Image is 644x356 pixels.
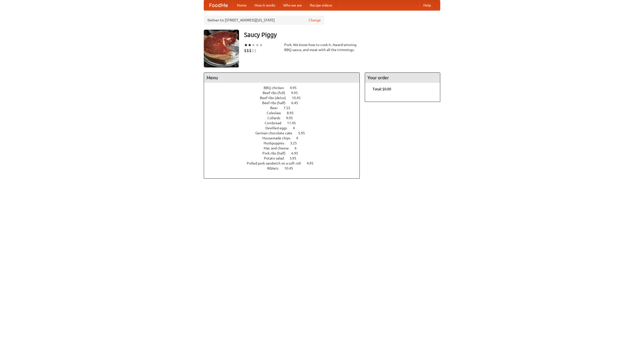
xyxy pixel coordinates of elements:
span: Pork ribs (half) [262,151,291,155]
h4: Menu [204,73,359,83]
a: Recipe videos [306,0,336,10]
span: BBQ chicken [264,86,289,90]
a: Beef ribs (full) 9.95 [263,91,307,95]
span: Devilled eggs [265,126,292,130]
a: Beef ribs (half) 6.45 [262,101,307,105]
a: Home [233,0,251,10]
div: Pork. We know how to cook it. Award-winning BBQ sauce, and meat with all the trimmings. [284,42,360,52]
a: Who we are [279,0,306,10]
span: 11.45 [287,121,301,125]
li: $ [244,48,247,53]
a: German chocolate cake 5.95 [255,131,314,135]
b: Total: $0.00 [373,87,391,91]
span: 6.95 [291,151,303,155]
div: Deliver to: [STREET_ADDRESS][US_STATE] [204,16,325,25]
span: Coleslaw [267,111,286,115]
span: 6.45 [291,101,303,105]
li: ★ [255,42,259,48]
li: ★ [252,42,255,48]
span: 9.95 [291,91,303,95]
a: How it works [251,0,279,10]
h4: Your order [365,73,440,83]
a: Coleslaw 8.95 [267,111,303,115]
span: 10.45 [292,96,306,100]
li: $ [249,48,252,53]
li: ★ [244,42,248,48]
a: Help [419,0,435,10]
a: Housemade chips 4 [262,136,307,140]
span: 5.95 [298,131,310,135]
a: Beef ribs (delux) 10.45 [260,96,310,100]
span: Hushpuppies [264,141,289,145]
span: Potato salad [264,156,289,160]
a: Riblets 10.45 [267,166,302,170]
a: Beer 7.55 [270,106,300,110]
span: Beef ribs (delux) [260,96,291,100]
span: 4 [293,126,300,130]
a: Pork ribs (half) 6.95 [262,151,307,155]
span: 7.55 [284,106,295,110]
span: 8.95 [287,111,299,115]
a: Devilled eggs 4 [265,126,304,130]
span: 10.45 [284,166,298,170]
span: Beef ribs (half) [262,101,291,105]
span: Cornbread [265,121,286,125]
a: Pulled pork sandwich on a soft roll 4.95 [247,161,323,165]
span: Pulled pork sandwich on a soft roll [247,161,306,165]
span: Riblets [267,166,284,170]
li: ★ [259,42,263,48]
a: Potato salad 3.95 [264,156,306,160]
a: Mac and cheese 6 [264,146,306,150]
span: 4 [296,136,303,140]
span: 9.95 [286,116,298,120]
span: 4.95 [307,161,318,165]
a: Hushpuppies 3.25 [264,141,306,145]
a: FoodMe [204,0,233,10]
span: Housemade chips [262,136,295,140]
a: Cornbread 11.45 [265,121,305,125]
li: ★ [248,42,252,48]
span: 4.95 [290,86,302,90]
span: Collards [267,116,285,120]
img: angular.jpg [204,30,239,67]
span: 6 [295,146,302,150]
li: $ [252,48,254,53]
span: German chocolate cake [255,131,297,135]
h3: Saucy Piggy [244,30,440,40]
a: Collards 9.95 [267,116,302,120]
span: 3.95 [290,156,301,160]
a: Change [309,18,321,23]
span: Beef ribs (full) [263,91,290,95]
li: $ [247,48,249,53]
span: Mac and cheese [264,146,294,150]
a: BBQ chicken 4.95 [264,86,306,90]
li: $ [254,48,257,53]
span: Beer [270,106,283,110]
span: 3.25 [290,141,302,145]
